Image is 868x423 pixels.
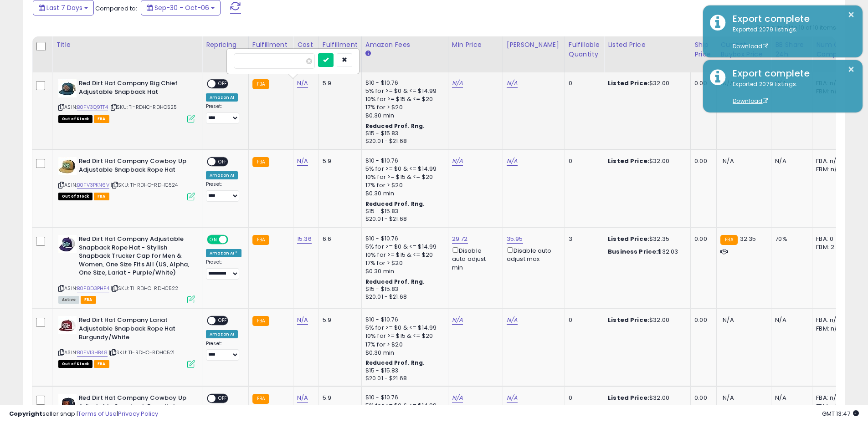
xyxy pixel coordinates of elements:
a: Terms of Use [78,409,117,418]
span: FBA [94,193,109,200]
b: Reduced Prof. Rng. [365,122,425,130]
div: $32.00 [608,157,683,165]
div: $15 - $15.83 [365,285,441,293]
div: 0 [569,316,597,324]
div: Amazon AI [206,93,238,102]
b: Red Dirt Hat Company Lariat Adjustable Snapback Rope Hat Burgundy/White [79,316,190,344]
div: Disable auto adjust min [452,245,496,272]
b: Business Price: [608,247,658,256]
a: N/A [297,157,308,166]
small: FBA [720,235,737,245]
div: $32.35 [608,235,683,243]
div: ASIN: [58,157,195,199]
div: Preset: [206,259,241,280]
div: $10 - $10.76 [365,235,441,243]
div: 0.00 [694,79,709,87]
span: N/A [723,157,734,165]
div: FBA: n/a [816,316,846,324]
div: $20.01 - $21.68 [365,375,441,382]
div: Cost [297,40,315,50]
b: Reduced Prof. Rng. [365,278,425,285]
div: Fulfillment Cost [323,40,358,59]
div: $32.00 [608,316,683,324]
span: | SKU: TI-RDHC-RDHC524 [111,181,178,189]
img: 41-+joxGL6L._SL40_.jpg [58,235,77,253]
span: OFF [216,80,230,88]
span: FBA [94,360,109,368]
div: $10 - $10.76 [365,79,441,87]
a: N/A [452,393,463,403]
div: ASIN: [58,235,195,302]
div: Min Price [452,40,499,50]
div: 5.9 [323,394,354,402]
div: FBM: n/a [816,165,846,173]
small: FBA [252,235,269,245]
img: 4140mtistKL._SL40_.jpg [58,79,77,97]
div: FBA: n/a [816,157,846,165]
b: Listed Price: [608,79,649,87]
div: 0.00 [694,157,709,165]
button: × [847,9,855,20]
small: Amazon Fees. [365,50,371,58]
small: FBA [252,157,269,167]
div: $32.03 [608,248,683,256]
span: All listings that are currently out of stock and unavailable for purchase on Amazon [58,360,92,368]
b: Listed Price: [608,316,649,324]
span: Sep-30 - Oct-06 [154,3,209,12]
div: 0 [569,79,597,87]
span: All listings that are currently out of stock and unavailable for purchase on Amazon [58,115,92,123]
div: 5% for >= $0 & <= $14.99 [365,243,441,251]
a: N/A [452,157,463,166]
span: All listings currently available for purchase on Amazon [58,296,79,304]
b: Listed Price: [608,234,649,243]
div: $10 - $10.76 [365,394,441,402]
a: B0FV3PKN6V [77,181,109,189]
a: N/A [507,316,518,325]
div: $0.30 min [365,189,441,198]
div: $10 - $10.76 [365,157,441,165]
small: FBA [252,394,269,404]
span: ON [208,236,219,244]
strong: Copyright [9,409,42,418]
div: 0.00 [694,394,709,402]
a: B0F8D3PHF4 [77,285,109,292]
span: | SKU: TI-RDHC-RDHC525 [109,103,177,111]
span: 2025-10-14 13:47 GMT [822,409,859,418]
div: Amazon AI * [206,249,241,257]
span: N/A [723,316,734,324]
img: 41xnBt7NddL._SL40_.jpg [58,157,77,175]
div: Fulfillable Quantity [569,40,600,59]
div: FBA: 0 [816,235,846,243]
div: Export complete [726,67,856,80]
div: Amazon Fees [365,40,444,50]
div: 10% for >= $15 & <= $20 [365,173,441,181]
div: [PERSON_NAME] [507,40,561,50]
a: N/A [297,393,308,403]
a: N/A [297,316,308,325]
div: Disable auto adjust max [507,245,558,263]
a: 35.95 [507,234,523,244]
span: OFF [216,158,230,166]
b: Red Dirt Hat Company Big Chief Adjustable Snapback Hat [79,79,190,98]
a: Download [733,42,768,50]
div: 0 [569,394,597,402]
img: 41M3UTNjVOL._SL40_.jpg [58,394,77,412]
div: $0.30 min [365,349,441,357]
div: 3 [569,235,597,243]
a: Download [733,97,768,105]
div: ASIN: [58,316,195,367]
div: 17% for > $20 [365,181,441,189]
b: Red Dirt Hat Company Cowboy Up Adjustable Snapback Rope Hat Navy [79,394,190,422]
div: Title [56,40,198,50]
div: N/A [775,157,805,165]
img: 41o0YpjRa7L._SL40_.jpg [58,316,77,334]
div: FBM: 2 [816,243,846,251]
div: Amazon AI [206,171,238,179]
div: 5% for >= $0 & <= $14.99 [365,324,441,332]
div: Preset: [206,181,241,202]
span: | SKU: TI-RDHC-RDHC521 [109,349,175,356]
div: 10% for >= $15 & <= $20 [365,332,441,340]
div: 5.9 [323,79,354,87]
div: N/A [775,316,805,324]
button: × [847,64,855,75]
